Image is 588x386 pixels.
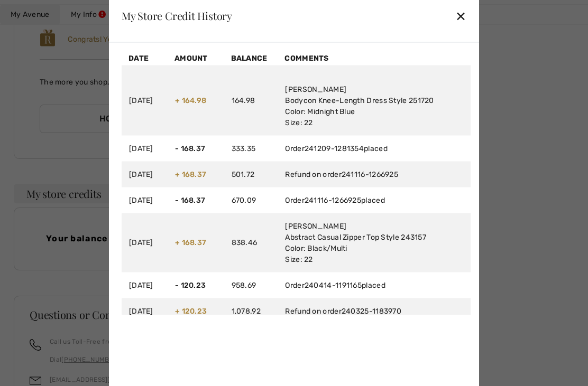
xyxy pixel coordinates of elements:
span: - 168.37 [175,195,205,204]
th: Date [122,51,168,65]
span: + 168.37 [175,238,206,247]
span: + 164.98 [175,96,206,105]
a: 240414-1191165 [305,280,362,289]
td: [DATE] [122,65,168,135]
td: Order placed [278,187,471,213]
th: Comments [278,51,471,65]
a: 241116-1266925 [305,195,361,204]
th: Balance [224,51,278,65]
td: [DATE] [122,298,168,324]
td: [DATE] [122,272,168,298]
a: 241116-1266925 [342,170,398,178]
td: 333.35 [224,135,278,161]
span: - 168.37 [175,144,205,153]
a: 241209-1281354 [305,144,364,153]
td: [DATE] [122,161,168,187]
td: 164.98 [224,65,278,135]
td: Refund on order [278,298,471,324]
td: [PERSON_NAME] Bodycon Knee-Length Dress Style 251720 Color: Midnight Blue Size: 22 [278,65,471,135]
td: 670.09 [224,187,278,213]
td: 1,078.92 [224,298,278,324]
span: + 120.23 [175,306,207,315]
td: 838.46 [224,213,278,272]
td: [DATE] [122,213,168,272]
span: + 168.37 [175,170,206,178]
th: Amount [168,51,224,65]
td: Refund on order [278,161,471,187]
td: 958.69 [224,272,278,298]
td: [DATE] [122,135,168,161]
div: ✕ [455,5,466,27]
td: Order placed [278,135,471,161]
div: My Store Credit History [122,11,232,21]
span: - 120.23 [175,280,206,289]
td: 501.72 [224,161,278,187]
td: [DATE] [122,187,168,213]
td: Order placed [278,272,471,298]
a: 240325-1183970 [342,306,401,315]
td: [PERSON_NAME] Abstract Casual Zipper Top Style 243157 Color: Black/Multi Size: 22 [278,213,471,272]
